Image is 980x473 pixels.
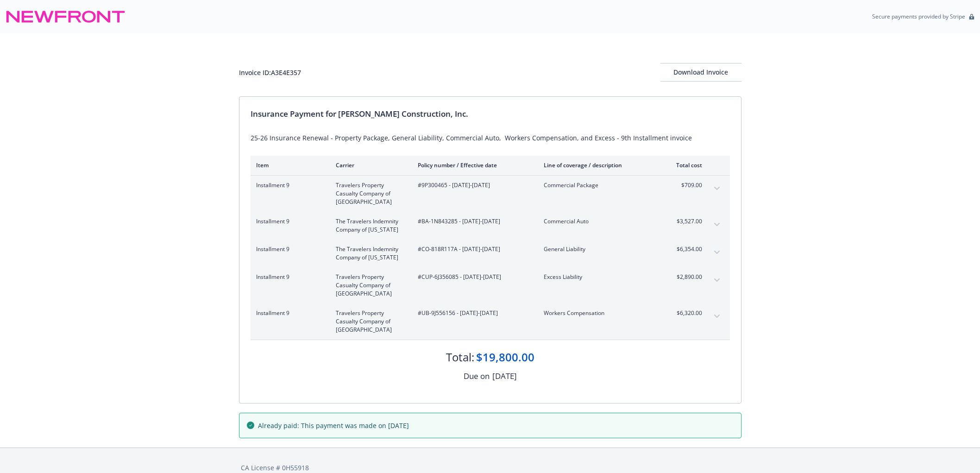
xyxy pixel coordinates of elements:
div: Carrier [336,161,403,169]
span: #UB-9J556156 - [DATE]-[DATE] [418,309,529,317]
span: #CUP-6J356085 - [DATE]-[DATE] [418,273,529,281]
span: Commercial Auto [544,217,653,226]
span: Installment 9 [256,181,321,189]
div: Installment 9Travelers Property Casualty Company of [GEOGRAPHIC_DATA]#9P300465 - [DATE]-[DATE]Com... [251,176,730,212]
div: Total cost [667,161,702,169]
span: #BA-1N843285 - [DATE]-[DATE] [418,217,529,226]
button: expand content [710,217,724,232]
span: The Travelers Indemnity Company of [US_STATE] [336,245,403,262]
div: Invoice ID: A3E4E357 [239,68,301,77]
span: General Liability [544,245,653,253]
span: #CO-818R117A - [DATE]-[DATE] [418,245,529,253]
span: $6,320.00 [667,309,702,317]
div: Insurance Payment for [PERSON_NAME] Construction, Inc. [251,108,730,120]
span: Installment 9 [256,273,321,281]
div: Total: [446,349,474,365]
span: Travelers Property Casualty Company of [GEOGRAPHIC_DATA] [336,181,403,206]
span: Already paid: This payment was made on [DATE] [258,421,409,430]
div: [DATE] [492,370,517,382]
button: expand content [710,181,724,196]
span: Travelers Property Casualty Company of [GEOGRAPHIC_DATA] [336,309,403,334]
span: The Travelers Indemnity Company of [US_STATE] [336,217,403,234]
span: $3,527.00 [667,217,702,226]
div: $19,800.00 [476,349,534,365]
span: Installment 9 [256,217,321,226]
span: $2,890.00 [667,273,702,281]
div: Item [256,161,321,169]
span: Commercial Package [544,181,653,189]
span: Installment 9 [256,309,321,317]
span: Workers Compensation [544,309,653,317]
div: Installment 9Travelers Property Casualty Company of [GEOGRAPHIC_DATA]#UB-9J556156 - [DATE]-[DATE]... [251,303,730,340]
button: Download Invoice [660,63,741,82]
div: Due on [464,370,490,382]
button: expand content [710,273,724,288]
span: $6,354.00 [667,245,702,253]
p: Secure payments provided by Stripe [872,13,965,20]
span: #9P300465 - [DATE]-[DATE] [418,181,529,189]
div: Installment 9Travelers Property Casualty Company of [GEOGRAPHIC_DATA]#CUP-6J356085 - [DATE]-[DATE... [251,267,730,303]
div: Line of coverage / description [544,161,653,169]
span: Excess Liability [544,273,653,281]
span: Travelers Property Casualty Company of [GEOGRAPHIC_DATA] [336,273,403,298]
div: Installment 9The Travelers Indemnity Company of [US_STATE]#CO-818R117A - [DATE]-[DATE]General Lia... [251,240,730,267]
button: expand content [710,309,724,324]
button: expand content [710,245,724,260]
div: Installment 9The Travelers Indemnity Company of [US_STATE]#BA-1N843285 - [DATE]-[DATE]Commercial ... [251,212,730,240]
div: Policy number / Effective date [418,161,529,169]
div: CA License # 0H55918 [241,463,740,473]
span: Installment 9 [256,245,321,253]
div: 25-26 Insurance Renewal - Property Package, General Liability, Commercial Auto, Workers Compensat... [251,133,730,143]
span: $709.00 [667,181,702,189]
div: Download Invoice [660,63,741,81]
